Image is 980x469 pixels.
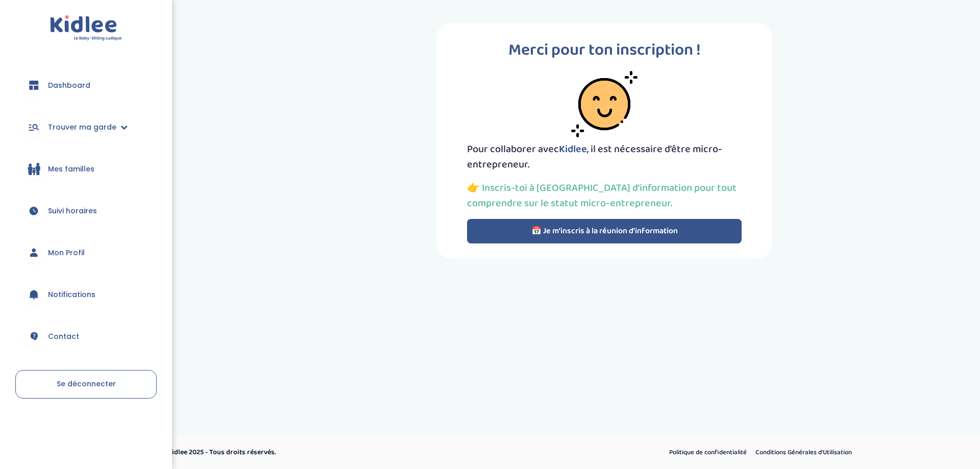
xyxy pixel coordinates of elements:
[48,122,116,133] span: Trouver ma garde
[48,248,85,258] span: Mon Profil
[15,318,157,355] a: Contact
[161,447,533,458] p: © Kidlee 2025 - Tous droits réservés.
[15,151,157,187] a: Mes familles
[752,446,855,459] a: Conditions Générales d’Utilisation
[467,141,742,172] p: Pour collaborer avec , il est nécessaire d’être micro-entrepreneur.
[15,67,157,104] a: Dashboard
[15,109,157,145] a: Trouver ma garde
[15,276,157,313] a: Notifications
[48,331,79,342] span: Contact
[15,234,157,271] a: Mon Profil
[15,370,157,399] a: Se déconnecter
[666,446,750,459] a: Politique de confidentialité
[48,289,95,300] span: Notifications
[467,219,742,243] button: 📅 Je m’inscris à la réunion d’information
[571,71,638,137] img: smiley-face
[48,206,97,216] span: Suivi horaires
[57,379,116,389] span: Se déconnecter
[15,192,157,229] a: Suivi horaires
[48,164,94,175] span: Mes familles
[467,38,742,63] p: Merci pour ton inscription !
[559,141,587,157] span: Kidlee
[50,15,122,41] img: logo.svg
[467,180,742,211] p: 👉 Inscris-toi à [GEOGRAPHIC_DATA] d’information pour tout comprendre sur le statut micro-entrepre...
[48,80,90,91] span: Dashboard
